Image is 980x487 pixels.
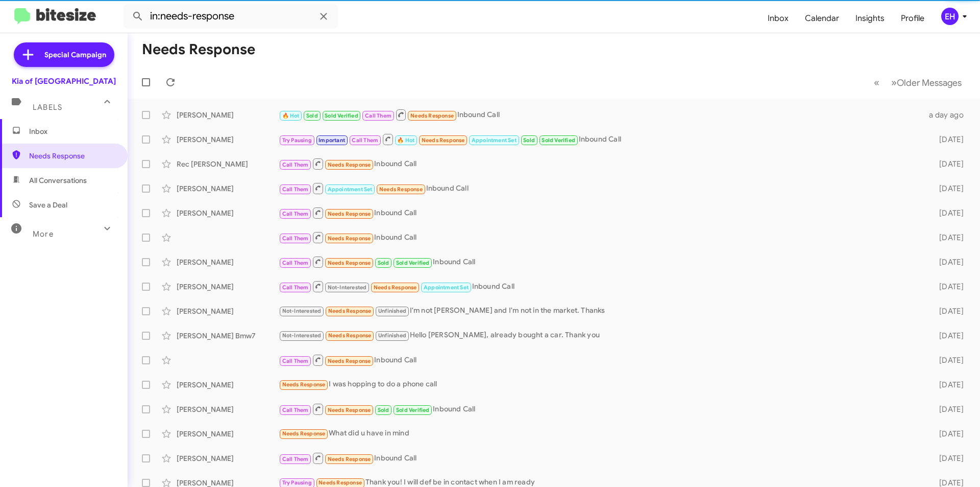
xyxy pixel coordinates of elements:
[279,354,923,366] div: Inbound Call
[328,186,373,193] span: Appointment Set
[328,308,372,314] span: Needs Response
[378,407,389,413] span: Sold
[279,452,923,465] div: Inbound Call
[279,157,923,170] div: Inbound Call
[923,208,972,218] div: [DATE]
[923,282,972,292] div: [DATE]
[282,308,322,314] span: Not-Interested
[12,76,116,86] div: Kia of [GEOGRAPHIC_DATA]
[759,4,797,33] a: Inbox
[923,257,972,267] div: [DATE]
[177,208,279,218] div: [PERSON_NAME]
[328,284,367,291] span: Not-Interested
[328,260,371,266] span: Needs Response
[282,186,309,193] span: Call Them
[29,126,116,136] span: Inbox
[378,308,406,314] span: Unfinished
[923,110,972,120] div: a day ago
[177,331,279,341] div: [PERSON_NAME] Bmw7
[379,186,423,193] span: Needs Response
[422,137,465,144] span: Needs Response
[923,306,972,316] div: [DATE]
[282,430,326,437] span: Needs Response
[923,404,972,414] div: [DATE]
[328,456,371,462] span: Needs Response
[282,407,309,413] span: Call Them
[177,159,279,169] div: Rec [PERSON_NAME]
[282,284,309,291] span: Call Them
[29,200,67,210] span: Save a Deal
[318,479,362,486] span: Needs Response
[29,151,116,161] span: Needs Response
[923,355,972,365] div: [DATE]
[424,284,469,291] span: Appointment Set
[847,4,893,33] a: Insights
[282,161,309,168] span: Call Them
[279,256,923,268] div: Inbound Call
[282,260,309,266] span: Call Them
[897,77,962,88] span: Older Messages
[378,332,406,339] span: Unfinished
[177,380,279,390] div: [PERSON_NAME]
[941,8,959,25] div: EH
[282,137,312,144] span: Try Pausing
[279,206,923,219] div: Inbound Call
[44,50,106,60] span: Special Campaign
[378,260,389,266] span: Sold
[891,76,897,89] span: »
[325,112,358,119] span: Sold Verified
[923,233,972,243] div: [DATE]
[282,479,312,486] span: Try Pausing
[365,112,391,119] span: Call Them
[279,428,923,439] div: What did u have in mind
[885,72,968,93] button: Next
[328,235,371,242] span: Needs Response
[923,380,972,390] div: [DATE]
[177,257,279,267] div: [PERSON_NAME]
[279,403,923,415] div: Inbound Call
[318,137,345,144] span: Important
[177,404,279,414] div: [PERSON_NAME]
[874,76,879,89] span: «
[352,137,378,144] span: Call Them
[279,330,923,341] div: Hello [PERSON_NAME], already bought a car. Thank you
[177,282,279,292] div: [PERSON_NAME]
[279,280,923,293] div: Inbound Call
[279,133,923,146] div: Inbound Call
[177,134,279,145] div: [PERSON_NAME]
[279,305,923,317] div: I'm not [PERSON_NAME] and I'm not in the market. Thanks
[282,456,309,462] span: Call Them
[282,211,309,217] span: Call Them
[893,4,933,33] a: Profile
[410,112,454,119] span: Needs Response
[328,161,371,168] span: Needs Response
[397,137,414,144] span: 🔥 Hot
[177,429,279,439] div: [PERSON_NAME]
[282,332,322,339] span: Not-Interested
[396,407,430,413] span: Sold Verified
[177,110,279,120] div: [PERSON_NAME]
[374,284,417,291] span: Needs Response
[282,112,300,119] span: 🔥 Hot
[923,331,972,341] div: [DATE]
[177,453,279,463] div: [PERSON_NAME]
[923,183,972,194] div: [DATE]
[523,137,535,144] span: Sold
[306,112,318,119] span: Sold
[33,103,62,112] span: Labels
[142,41,255,58] h1: Needs Response
[923,159,972,169] div: [DATE]
[923,429,972,439] div: [DATE]
[282,381,326,388] span: Needs Response
[868,72,968,93] nav: Page navigation example
[328,358,371,364] span: Needs Response
[279,108,923,121] div: Inbound Call
[279,182,923,195] div: Inbound Call
[177,306,279,316] div: [PERSON_NAME]
[328,332,372,339] span: Needs Response
[177,183,279,194] div: [PERSON_NAME]
[542,137,575,144] span: Sold Verified
[124,4,338,29] input: Search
